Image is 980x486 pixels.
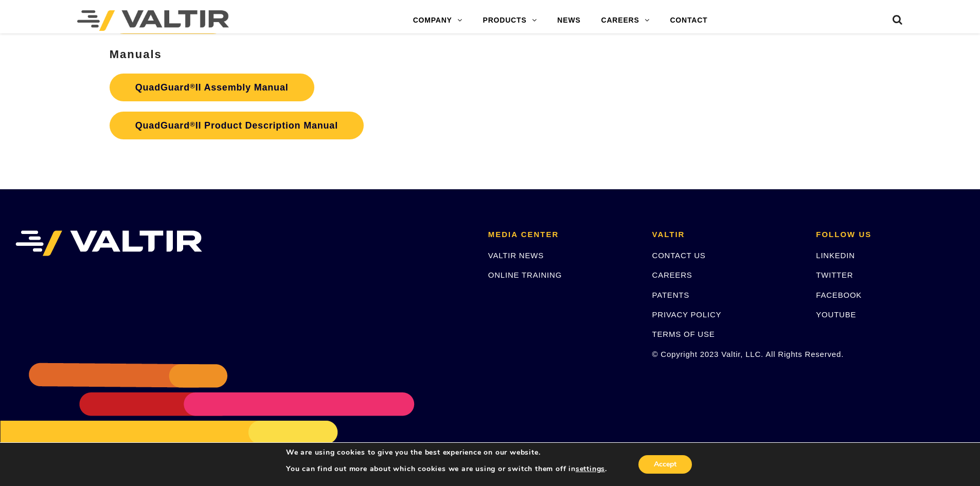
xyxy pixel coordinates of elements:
button: settings [576,464,605,474]
a: LINKEDIN [816,251,855,260]
a: PATENTS [652,291,690,299]
a: ONLINE TRAINING [488,271,562,279]
img: Valtir [77,10,229,31]
a: CAREERS [591,10,660,31]
a: TWITTER [816,271,853,279]
a: FACEBOOK [816,291,862,299]
a: PRODUCTS [473,10,547,31]
a: QuadGuard®II Product Description Manual [110,112,364,139]
a: YOUTUBE [816,310,856,319]
strong: Manuals [110,48,162,61]
sup: ® [190,120,195,128]
a: CAREERS [652,271,692,279]
sup: ® [190,82,195,90]
img: VALTIR [15,230,202,256]
a: CONTACT US [652,251,706,260]
a: QuadGuard®II Assembly Manual [110,74,314,101]
p: © Copyright 2023 Valtir, LLC. All Rights Reserved. [652,348,801,360]
p: We are using cookies to give you the best experience on our website. [286,448,607,457]
a: VALTIR NEWS [488,251,544,260]
a: COMPANY [403,10,473,31]
a: NEWS [547,10,591,31]
button: Accept [638,455,692,474]
strong: QuadGuard II Assembly Manual [135,82,289,93]
strong: QuadGuard II Product Description Manual [135,120,338,131]
h2: FOLLOW US [816,230,965,239]
a: TERMS OF USE [652,330,715,338]
p: You can find out more about which cookies we are using or switch them off in . [286,464,607,474]
h2: VALTIR [652,230,801,239]
h2: MEDIA CENTER [488,230,637,239]
a: PRIVACY POLICY [652,310,722,319]
a: CONTACT [660,10,718,31]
